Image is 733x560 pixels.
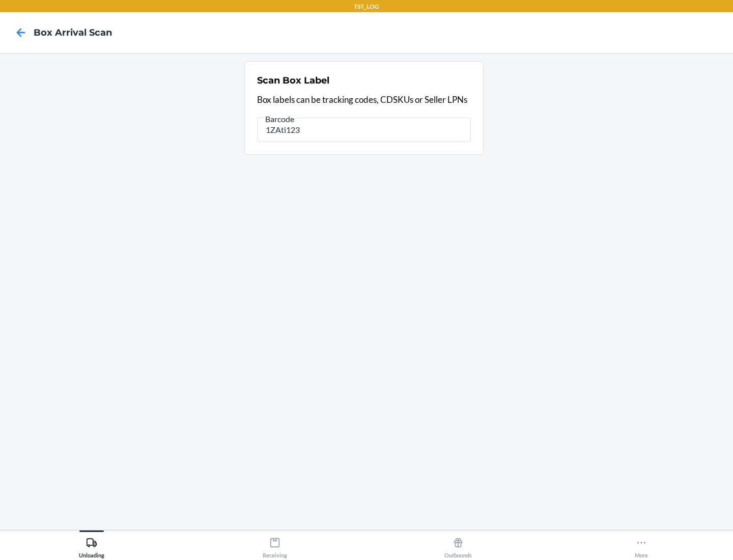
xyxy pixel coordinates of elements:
[550,530,733,558] button: More
[34,26,112,39] h4: Box Arrival Scan
[257,93,471,106] p: Box labels can be tracking codes, CDSKUs or Seller LPNs
[366,530,550,558] button: Outbounds
[354,2,379,11] p: TST_LOG
[264,114,296,124] span: Barcode
[257,74,329,87] h2: Scan Box Label
[263,533,287,558] div: Receiving
[257,118,471,142] input: Barcode
[183,530,366,558] button: Receiving
[444,533,472,558] div: Outbounds
[635,533,648,558] div: More
[79,533,104,558] div: Unloading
